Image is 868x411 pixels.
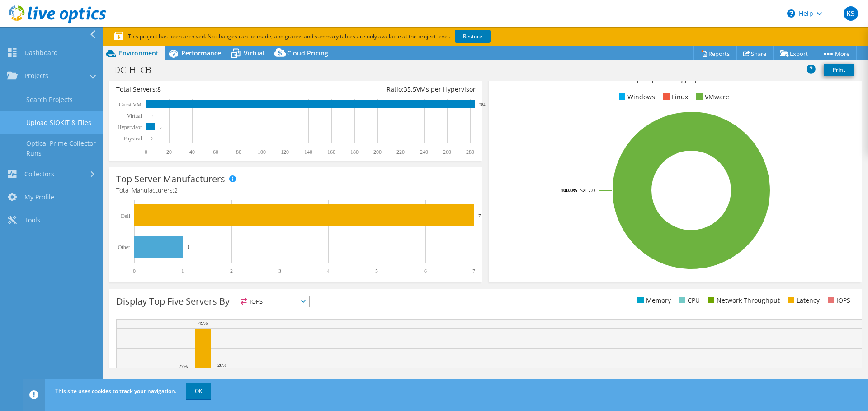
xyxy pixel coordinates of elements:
[116,84,296,94] div: Total Servers:
[186,383,211,399] a: OK
[375,268,378,274] text: 5
[119,102,142,108] text: Guest VM
[151,114,153,118] text: 0
[258,149,266,155] text: 100
[826,296,850,305] li: IOPS
[187,244,190,249] text: 1
[127,113,142,119] text: Virtual
[118,244,130,250] text: Other
[694,92,729,102] li: VMware
[198,320,208,326] text: 49%
[693,46,737,60] a: Reports
[455,30,491,43] a: Restore
[844,6,858,21] span: KS
[373,149,382,155] text: 200
[296,84,475,94] div: Ratio: VMs per Hypervisor
[116,185,476,195] h4: Total Manufacturers:
[179,364,188,369] text: 27%
[677,296,700,305] li: CPU
[145,149,147,155] text: 0
[327,268,330,274] text: 4
[706,296,780,305] li: Network Throughput
[287,49,328,57] span: Cloud Pricing
[157,85,161,93] span: 8
[110,65,165,75] h1: DC_HFCB
[181,268,184,274] text: 1
[133,268,136,274] text: 0
[119,49,159,57] span: Environment
[116,174,225,184] h3: Top Server Manufacturers
[661,92,688,102] li: Linux
[151,136,153,141] text: 0
[174,186,178,194] span: 2
[787,9,795,18] svg: \n
[577,187,595,194] tspan: ESXi 7.0
[635,296,671,305] li: Memory
[420,149,428,155] text: 240
[478,213,481,218] text: 7
[495,73,855,83] h3: Top Operating Systems
[230,268,233,274] text: 2
[55,387,176,395] span: This site uses cookies to track your navigation.
[404,85,416,93] span: 35.5
[304,149,312,155] text: 140
[166,149,172,155] text: 20
[213,149,218,155] text: 60
[189,149,195,155] text: 40
[443,149,451,155] text: 260
[479,102,486,107] text: 284
[160,125,162,129] text: 8
[244,49,264,57] span: Virtual
[236,149,241,155] text: 80
[278,268,281,274] text: 3
[217,362,226,368] text: 28%
[118,124,142,130] text: Hypervisor
[181,49,221,57] span: Performance
[466,149,474,155] text: 280
[815,46,857,60] a: More
[472,268,475,274] text: 7
[238,296,309,307] span: IOPS
[786,296,820,305] li: Latency
[396,149,405,155] text: 220
[281,149,289,155] text: 120
[327,149,335,155] text: 160
[121,213,130,219] text: Dell
[561,187,577,194] tspan: 100.0%
[824,64,854,76] a: Print
[116,73,168,83] h3: Server Roles
[736,46,774,60] a: Share
[773,46,815,60] a: Export
[114,32,557,42] p: This project has been archived. No changes can be made, and graphs and summary tables are only av...
[350,149,359,155] text: 180
[424,268,427,274] text: 6
[123,135,142,142] text: Physical
[617,92,655,102] li: Windows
